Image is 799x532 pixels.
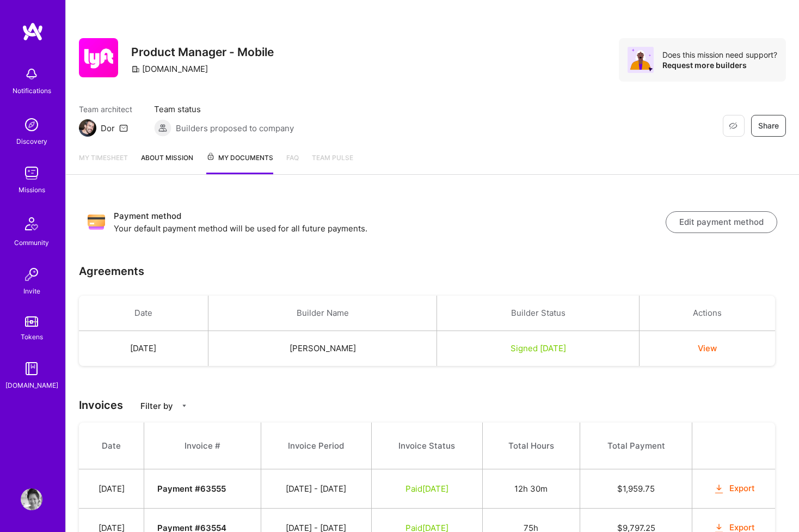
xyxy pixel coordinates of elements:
[21,264,42,285] img: Invite
[119,124,128,132] i: icon Mail
[79,103,132,115] span: Team architect
[157,484,226,494] strong: Payment # 63555
[580,469,692,509] td: $ 1,959.75
[208,296,437,331] th: Builder Name
[698,343,717,354] button: View
[639,296,775,331] th: Actions
[712,482,755,495] button: Export
[21,488,42,510] img: User Avatar
[450,343,625,354] div: Signed [DATE]
[13,85,51,96] div: Notifications
[16,136,47,147] div: Discovery
[482,469,580,509] td: 12h 30m
[5,380,58,391] div: [DOMAIN_NAME]
[371,423,482,469] th: Invoice Status
[176,123,294,134] span: Builders proposed to company
[154,119,171,137] img: Builders proposed to company
[141,152,193,174] a: About Mission
[758,120,779,131] span: Share
[286,152,299,174] a: FAQ
[101,123,115,134] div: Dor
[19,184,45,195] div: Missions
[79,152,128,174] a: My timesheet
[79,423,144,469] th: Date
[23,285,40,297] div: Invite
[79,119,96,137] img: Team Architect
[88,213,105,231] img: Payment method
[482,423,580,469] th: Total Hours
[21,331,43,343] div: Tokens
[144,423,261,469] th: Invoice #
[140,400,173,412] p: Filter by
[131,65,140,74] i: icon CompanyGray
[131,45,274,59] h3: Product Manager - Mobile
[25,316,38,327] img: tokens
[662,60,777,70] div: Request more builders
[628,47,654,73] img: Avatar
[437,296,639,331] th: Builder Status
[114,210,666,223] h3: Payment method
[261,423,372,469] th: Invoice Period
[666,211,777,233] button: Edit payment method
[79,331,208,366] td: [DATE]
[154,103,294,115] span: Team status
[206,152,273,164] span: My Documents
[79,399,786,412] h3: Invoices
[662,50,777,60] div: Does this mission need support?
[21,63,42,85] img: bell
[405,484,448,494] span: Paid [DATE]
[79,265,144,278] h3: Agreements
[261,469,372,509] td: [DATE] - [DATE]
[22,22,44,41] img: logo
[712,483,725,496] i: icon OrangeDownload
[131,63,208,75] div: [DOMAIN_NAME]
[19,211,45,237] img: Community
[14,237,49,248] div: Community
[79,469,144,509] td: [DATE]
[21,162,42,184] img: teamwork
[21,114,42,136] img: discovery
[79,38,118,77] img: Company Logo
[114,223,666,234] p: Your default payment method will be used for all future payments.
[729,121,737,130] i: icon EyeClosed
[21,358,42,380] img: guide book
[208,331,437,366] td: [PERSON_NAME]
[580,423,692,469] th: Total Payment
[312,154,353,162] span: Team Pulse
[181,402,188,409] i: icon CaretDown
[79,296,208,331] th: Date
